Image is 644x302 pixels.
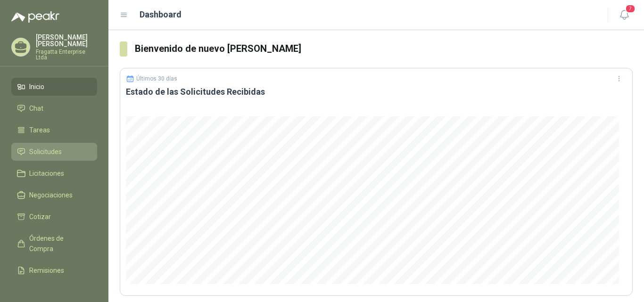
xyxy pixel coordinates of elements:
[36,49,97,60] p: Fragatta Enterprise Ltda
[29,103,43,114] span: Chat
[29,190,73,200] span: Negociaciones
[29,212,51,222] span: Cotizar
[136,75,177,82] p: Últimos 30 días
[616,7,633,24] button: 7
[29,265,64,276] span: Remisiones
[11,121,97,139] a: Tareas
[29,125,50,135] span: Tareas
[126,86,627,98] h3: Estado de las Solicitudes Recibidas
[29,82,44,92] span: Inicio
[625,4,636,13] span: 7
[11,164,97,182] a: Licitaciones
[11,11,59,23] img: Logo peakr
[29,233,88,254] span: Órdenes de Compra
[11,208,97,226] a: Cotizar
[11,229,97,258] a: Órdenes de Compra
[11,99,97,117] a: Chat
[11,78,97,96] a: Inicio
[29,168,64,179] span: Licitaciones
[36,34,97,47] p: [PERSON_NAME] [PERSON_NAME]
[11,261,97,279] a: Remisiones
[29,147,62,157] span: Solicitudes
[140,8,182,21] h1: Dashboard
[11,143,97,161] a: Solicitudes
[135,41,633,56] h3: Bienvenido de nuevo [PERSON_NAME]
[11,186,97,204] a: Negociaciones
